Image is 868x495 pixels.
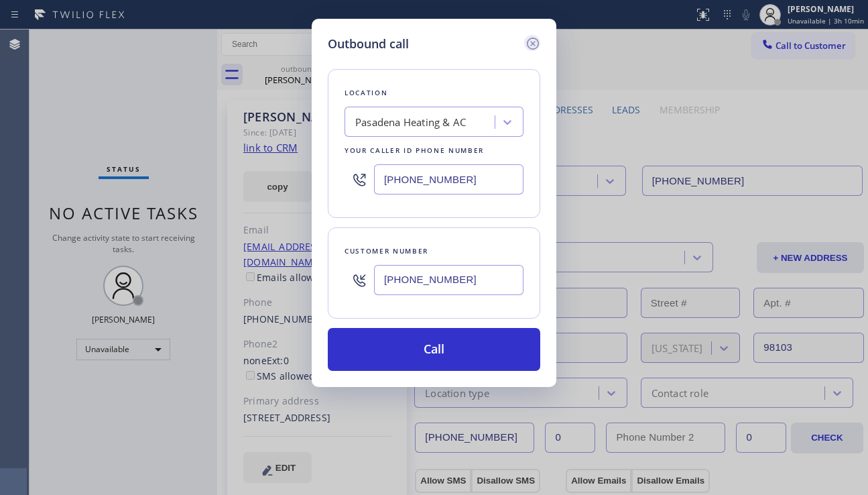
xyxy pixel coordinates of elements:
[328,328,540,371] button: Call
[345,244,523,258] div: Customer number
[345,86,523,100] div: Location
[328,35,409,53] h5: Outbound call
[374,265,523,295] input: (123) 456-7890
[374,164,523,195] input: (123) 456-7890
[355,115,466,130] div: Pasadena Heating & AC
[345,144,523,158] div: Your caller id phone number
